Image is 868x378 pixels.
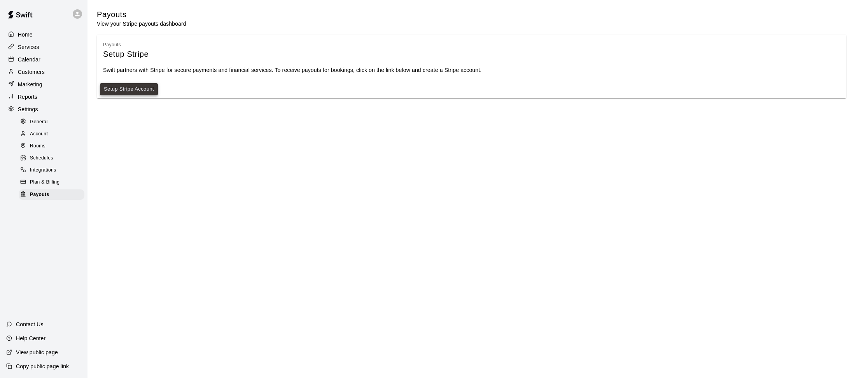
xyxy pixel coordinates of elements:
span: Schedules [30,154,53,162]
p: Reports [18,93,37,101]
a: Plan & Billing [19,177,87,189]
a: Rooms [19,140,87,152]
a: Schedules [19,152,87,164]
p: Settings [18,105,38,113]
p: View public page [16,348,58,356]
p: Help Center [16,334,45,342]
a: Payouts [19,189,87,201]
div: Plan & Billing [19,177,84,188]
a: Home [6,29,81,40]
a: Calendar [6,54,81,65]
span: Payouts [103,42,121,47]
button: Setup Stripe Account [100,83,158,95]
div: General [19,117,84,128]
p: Contact Us [16,320,44,328]
a: Customers [6,66,81,78]
a: Setup Stripe Account [104,85,154,94]
div: Rooms [19,141,84,152]
span: General [30,118,48,126]
p: Home [18,31,33,38]
div: Integrations [19,165,84,176]
p: Services [18,43,39,51]
a: Reports [6,91,81,103]
span: Integrations [30,166,56,174]
p: Copy public page link [16,362,69,370]
span: Plan & Billing [30,178,59,186]
a: Integrations [19,164,87,177]
div: Schedules [19,153,84,164]
span: Rooms [30,142,45,150]
a: Settings [6,103,81,115]
a: General [19,116,87,128]
div: Payouts [19,189,84,200]
a: Marketing [6,79,81,90]
a: Services [6,41,81,53]
h5: Payouts [97,9,186,20]
p: Customers [18,68,45,76]
p: View your Stripe payouts dashboard [97,20,186,28]
div: Account [19,129,84,140]
p: Marketing [18,80,42,88]
a: Account [19,128,87,140]
span: Payouts [30,191,49,199]
p: Calendar [18,56,40,63]
p: Swift partners with Stripe for secure payments and financial services. To receive payouts for boo... [103,66,840,74]
span: Account [30,130,48,138]
div: Setup Stripe [103,49,840,59]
